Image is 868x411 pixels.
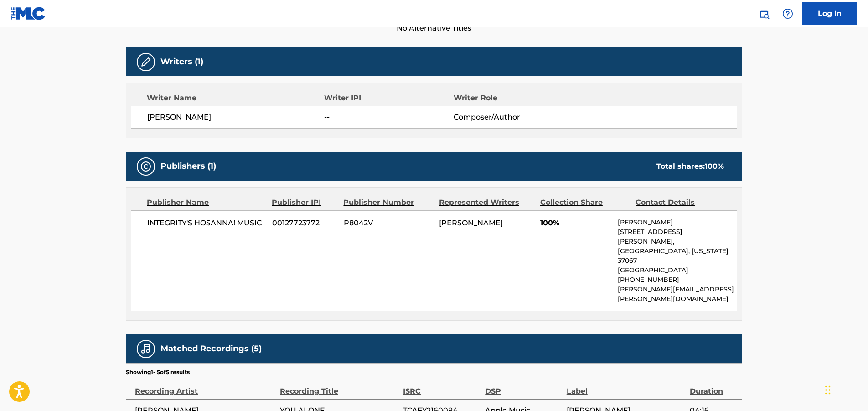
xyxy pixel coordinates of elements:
[618,265,737,275] p: [GEOGRAPHIC_DATA]
[403,376,480,397] div: ISRC
[147,197,265,208] div: Publisher Name
[540,218,611,229] span: 100%
[454,93,572,104] div: Writer Role
[759,8,770,19] img: search
[439,219,503,227] span: [PERSON_NAME]
[779,5,797,23] div: Help
[280,376,398,397] div: Recording Title
[618,246,737,265] p: [GEOGRAPHIC_DATA], [US_STATE] 37067
[618,227,737,246] p: [STREET_ADDRESS][PERSON_NAME],
[705,162,724,171] span: 100 %
[324,112,454,123] span: --
[690,376,738,397] div: Duration
[439,197,533,208] div: Represented Writers
[343,197,432,208] div: Publisher Number
[160,57,203,67] h5: Writers (1)
[272,197,336,208] div: Publisher IPI
[147,93,324,104] div: Writer Name
[454,112,572,123] span: Composer/Author
[656,161,724,172] div: Total shares:
[272,218,337,229] span: 00127723772
[11,7,46,20] img: MLC Logo
[802,2,857,25] a: Log In
[822,367,868,411] iframe: Chat Widget
[782,8,793,19] img: help
[160,161,216,172] h5: Publishers (1)
[540,197,629,208] div: Collection Share
[485,376,562,397] div: DSP
[344,218,432,229] span: P8042V
[618,218,737,227] p: [PERSON_NAME]
[825,376,831,404] div: Drag
[755,5,773,23] a: Public Search
[135,376,275,397] div: Recording Artist
[147,218,265,229] span: INTEGRITY'S HOSANNA! MUSIC
[126,368,190,376] p: Showing 1 - 5 of 5 results
[618,275,737,285] p: [PHONE_NUMBER]
[635,197,724,208] div: Contact Details
[160,343,262,354] h5: Matched Recordings (5)
[126,23,742,34] span: No Alternative Titles
[567,376,685,397] div: Label
[324,93,454,104] div: Writer IPI
[140,343,151,354] img: Matched Recordings
[618,285,737,304] p: [PERSON_NAME][EMAIL_ADDRESS][PERSON_NAME][DOMAIN_NAME]
[140,161,151,172] img: Publishers
[147,112,324,123] span: [PERSON_NAME]
[140,57,151,68] img: Writers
